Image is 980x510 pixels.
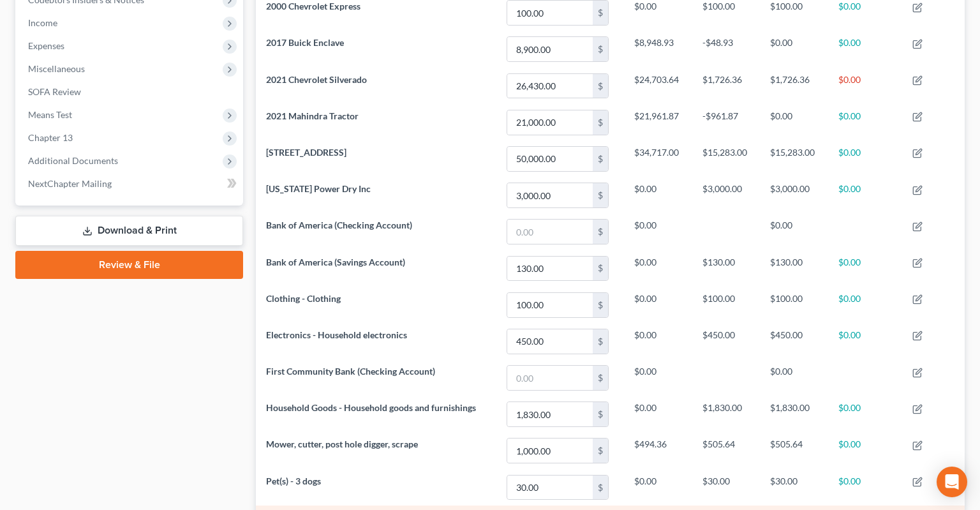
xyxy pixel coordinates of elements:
td: $1,726.36 [692,68,761,104]
input: 0.00 [507,366,593,390]
span: Means Test [28,109,72,120]
td: -$961.87 [692,104,761,140]
span: Additional Documents [28,155,118,166]
input: 0.00 [507,74,593,98]
div: $ [593,439,608,463]
td: $3,000.00 [692,177,761,213]
td: $1,726.36 [760,68,828,104]
td: $0.00 [828,68,902,104]
div: $ [593,329,608,354]
td: $0.00 [760,104,828,140]
div: Open Intercom Messenger [937,467,967,497]
td: $30.00 [692,469,761,506]
div: $ [593,147,608,171]
span: NextChapter Mailing [28,178,112,189]
input: 0.00 [507,183,593,207]
span: Bank of America (Savings Account) [266,257,405,267]
span: Electronics - Household electronics [266,329,407,340]
span: SOFA Review [28,86,81,97]
td: $0.00 [624,177,692,213]
td: $505.64 [692,433,761,469]
td: $0.00 [624,287,692,323]
span: First Community Bank (Checking Account) [266,366,435,377]
div: $ [593,37,608,61]
td: $15,283.00 [692,140,761,177]
span: Mower, cutter, post hole digger, scrape [266,439,418,449]
td: $0.00 [760,359,828,396]
div: $ [593,183,608,207]
span: Bank of America (Checking Account) [266,220,412,230]
td: $24,703.64 [624,68,692,104]
input: 0.00 [507,257,593,281]
input: 0.00 [507,402,593,426]
input: 0.00 [507,439,593,463]
span: 2000 Chevrolet Express [266,1,360,11]
td: $0.00 [828,177,902,213]
td: $0.00 [828,250,902,287]
input: 0.00 [507,1,593,25]
td: $0.00 [624,214,692,250]
div: $ [593,476,608,500]
td: $494.36 [624,433,692,469]
span: [US_STATE] Power Dry Inc [266,183,371,194]
div: $ [593,220,608,244]
span: Clothing - Clothing [266,293,341,304]
input: 0.00 [507,147,593,171]
span: Chapter 13 [28,132,73,143]
td: $450.00 [760,323,828,359]
td: $15,283.00 [760,140,828,177]
td: $0.00 [760,31,828,68]
td: $8,948.93 [624,31,692,68]
div: $ [593,110,608,135]
td: $1,830.00 [760,396,828,433]
a: SOFA Review [18,80,243,103]
span: 2017 Buick Enclave [266,37,344,48]
td: $100.00 [692,287,761,323]
td: $0.00 [828,469,902,506]
input: 0.00 [507,110,593,135]
td: $34,717.00 [624,140,692,177]
div: $ [593,74,608,98]
input: 0.00 [507,329,593,354]
td: $100.00 [760,287,828,323]
td: $0.00 [760,214,828,250]
td: $3,000.00 [760,177,828,213]
td: $0.00 [624,250,692,287]
div: $ [593,402,608,426]
span: [STREET_ADDRESS] [266,147,346,158]
span: Miscellaneous [28,63,85,74]
td: $0.00 [624,359,692,396]
span: 2021 Chevrolet Silverado [266,74,367,85]
a: Review & File [15,251,243,279]
td: $1,830.00 [692,396,761,433]
input: 0.00 [507,293,593,317]
td: $0.00 [624,469,692,506]
div: $ [593,293,608,317]
input: 0.00 [507,476,593,500]
span: Household Goods - Household goods and furnishings [266,402,476,413]
td: $0.00 [828,323,902,359]
td: $0.00 [828,140,902,177]
td: $130.00 [760,250,828,287]
td: $0.00 [828,31,902,68]
input: 0.00 [507,220,593,244]
td: $450.00 [692,323,761,359]
span: Expenses [28,40,64,51]
div: $ [593,1,608,25]
td: $0.00 [624,323,692,359]
td: $21,961.87 [624,104,692,140]
a: NextChapter Mailing [18,172,243,195]
td: $0.00 [828,104,902,140]
a: Download & Print [15,216,243,246]
div: $ [593,257,608,281]
div: $ [593,366,608,390]
td: $0.00 [624,396,692,433]
span: Income [28,17,57,28]
input: 0.00 [507,37,593,61]
td: $30.00 [760,469,828,506]
span: 2021 Mahindra Tractor [266,110,359,121]
td: -$48.93 [692,31,761,68]
td: $130.00 [692,250,761,287]
td: $0.00 [828,396,902,433]
td: $0.00 [828,287,902,323]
